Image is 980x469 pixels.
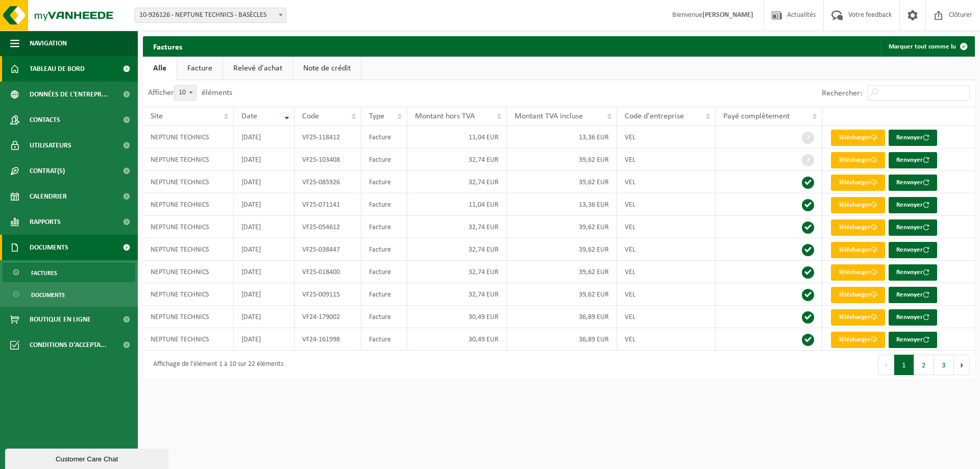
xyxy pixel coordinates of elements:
td: NEPTUNE TECHNICS [143,283,234,306]
span: Documents [31,285,65,305]
td: VEL [617,306,716,328]
a: Télécharger [831,197,885,213]
td: VEL [617,238,716,261]
td: NEPTUNE TECHNICS [143,216,234,238]
td: VF25-118412 [295,126,361,149]
label: Afficher éléments [148,89,232,97]
td: 32,74 EUR [407,261,507,283]
span: Code [302,112,319,120]
td: 30,49 EUR [407,306,507,328]
span: Boutique en ligne [30,307,91,332]
button: 2 [914,355,934,375]
a: Alle [143,57,177,80]
button: Next [954,355,970,375]
td: 36,89 EUR [507,328,617,351]
button: Renvoyer [889,152,937,168]
button: Renvoyer [889,197,937,213]
button: Marquer tout comme lu [880,36,974,57]
td: VF25-009115 [295,283,361,306]
td: NEPTUNE TECHNICS [143,126,234,149]
td: 39,62 EUR [507,171,617,193]
td: [DATE] [234,171,294,193]
td: NEPTUNE TECHNICS [143,149,234,171]
td: VEL [617,216,716,238]
td: NEPTUNE TECHNICS [143,171,234,193]
a: Télécharger [831,130,885,146]
a: Facture [177,57,223,80]
td: 32,74 EUR [407,171,507,193]
a: Télécharger [831,152,885,168]
td: VEL [617,126,716,149]
span: 10-926126 - NEPTUNE TECHNICS - BASÈCLES [135,8,286,22]
td: 39,62 EUR [507,261,617,283]
td: 32,74 EUR [407,238,507,261]
td: Facture [361,328,407,351]
span: Navigation [30,31,67,56]
span: Données de l'entrepr... [30,82,108,107]
span: Utilisateurs [30,133,71,158]
a: Télécharger [831,309,885,326]
span: Payé complètement [723,112,790,120]
td: VF25-054612 [295,216,361,238]
a: Relevé d'achat [223,57,292,80]
td: [DATE] [234,306,294,328]
td: Facture [361,126,407,149]
span: Montant hors TVA [415,112,475,120]
td: VF25-071141 [295,193,361,216]
td: Facture [361,171,407,193]
span: Contacts [30,107,60,133]
span: 10 [174,85,197,101]
iframe: chat widget [5,447,170,469]
td: VF25-103408 [295,149,361,171]
span: Contrat(s) [30,158,65,184]
td: NEPTUNE TECHNICS [143,193,234,216]
button: Previous [878,355,894,375]
td: NEPTUNE TECHNICS [143,328,234,351]
td: VF25-085926 [295,171,361,193]
td: VEL [617,283,716,306]
td: [DATE] [234,193,294,216]
a: Télécharger [831,287,885,303]
td: 13,36 EUR [507,126,617,149]
td: [DATE] [234,238,294,261]
span: Type [369,112,384,120]
td: NEPTUNE TECHNICS [143,261,234,283]
span: Documents [30,235,68,260]
button: Renvoyer [889,219,937,236]
td: Facture [361,306,407,328]
td: [DATE] [234,149,294,171]
td: [DATE] [234,126,294,149]
td: VEL [617,149,716,171]
td: 32,74 EUR [407,283,507,306]
td: 11,04 EUR [407,193,507,216]
a: Télécharger [831,219,885,236]
span: 10 [175,86,196,100]
h2: Factures [143,36,192,56]
td: [DATE] [234,261,294,283]
span: 10-926126 - NEPTUNE TECHNICS - BASÈCLES [135,8,286,23]
span: Conditions d'accepta... [30,332,107,358]
button: Renvoyer [889,242,937,258]
span: Calendrier [30,184,67,209]
a: Documents [3,285,135,304]
td: VEL [617,171,716,193]
button: Renvoyer [889,287,937,303]
span: Site [151,112,163,120]
button: 3 [934,355,954,375]
td: NEPTUNE TECHNICS [143,238,234,261]
td: VF24-161998 [295,328,361,351]
td: [DATE] [234,328,294,351]
td: [DATE] [234,216,294,238]
span: Code d'entreprise [625,112,684,120]
button: Renvoyer [889,175,937,191]
button: Renvoyer [889,264,937,281]
td: VF25-038447 [295,238,361,261]
td: Facture [361,283,407,306]
td: VF24-179002 [295,306,361,328]
td: 11,04 EUR [407,126,507,149]
strong: [PERSON_NAME] [702,11,753,19]
button: Renvoyer [889,309,937,326]
td: [DATE] [234,283,294,306]
a: Note de crédit [293,57,361,80]
td: VEL [617,193,716,216]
